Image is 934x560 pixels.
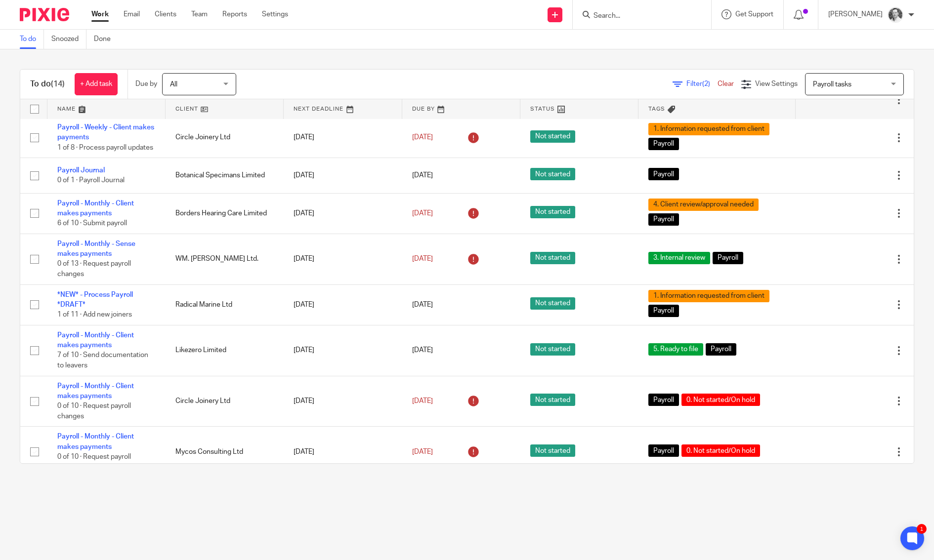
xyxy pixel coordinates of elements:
p: Due by [135,79,157,89]
span: All [170,81,177,88]
td: [DATE] [284,427,402,478]
span: Get Support [735,11,773,18]
td: WM. [PERSON_NAME] Ltd. [166,234,284,284]
span: 0. Not started/On hold [681,394,760,406]
td: Mycos Consulting Ltd [166,427,284,478]
td: [DATE] [284,158,402,193]
p: [PERSON_NAME] [828,9,883,19]
a: Work [91,9,109,19]
span: Payroll [648,305,679,317]
span: View Settings [755,80,798,87]
span: 0 of 10 · Request payroll changes [57,453,131,471]
a: *NEW* - Process Payroll *DRAFT* [57,291,133,308]
span: 1 of 8 · Process payroll updates [57,144,153,151]
span: Not started [530,252,575,264]
td: [DATE] [284,284,402,325]
td: Radical Marine Ltd [166,284,284,325]
a: Payroll - Monthly - Client makes payments [57,332,134,349]
span: Not started [530,343,575,356]
span: (2) [702,80,710,87]
span: [DATE] [412,301,433,308]
img: Rod%202%20Small.jpg [888,7,903,23]
span: Payroll tasks [813,81,851,88]
a: Snoozed [51,30,86,49]
span: [DATE] [412,255,433,262]
span: Payroll [648,168,679,180]
span: (14) [51,80,65,88]
td: Botanical Specimans Limited [166,158,284,193]
span: [DATE] [412,134,433,141]
span: 1. Information requested from client [648,123,769,135]
td: [DATE] [284,117,402,158]
img: Pixie [20,8,69,21]
span: [DATE] [412,210,433,217]
a: + Add task [75,73,118,95]
span: 3. Internal review [648,252,710,264]
span: 6 of 10 · Submit payroll [57,220,127,227]
span: 1. Information requested from client [648,290,769,302]
td: [DATE] [284,325,402,376]
a: Reports [222,9,247,19]
td: Circle Joinery Ltd [166,376,284,427]
span: Not started [530,206,575,218]
span: 0 of 13 · Request payroll changes [57,261,131,278]
span: Payroll [706,343,736,356]
span: Filter [686,80,718,87]
span: 4. Client review/approval needed [648,199,759,211]
td: Likezero Limited [166,325,284,376]
span: 0 of 10 · Request payroll changes [57,402,131,420]
td: [DATE] [284,376,402,427]
a: Clear [718,80,734,87]
span: Tags [648,106,665,112]
span: 0. Not started/On hold [681,444,760,457]
td: [DATE] [284,193,402,234]
td: Borders Hearing Care Limited [166,193,284,234]
a: Clients [155,9,176,19]
span: Payroll [648,394,679,406]
a: Payroll - Monthly - Client makes payments [57,383,134,400]
span: 0 of 1 · Payroll Journal [57,177,125,184]
a: Payroll Journal [57,167,105,174]
td: [DATE] [284,234,402,284]
span: Not started [530,130,575,143]
span: [DATE] [412,347,433,354]
td: Circle Joinery Ltd [166,117,284,158]
span: Not started [530,394,575,406]
span: Payroll [648,213,679,226]
a: Settings [262,9,288,19]
a: Team [191,9,208,19]
span: Not started [530,297,575,310]
a: Payroll - Monthly - Sense makes payments [57,240,135,257]
a: Done [94,30,118,49]
span: [DATE] [412,448,433,455]
span: 7 of 10 · Send documentation to leavers [57,352,148,369]
span: Not started [530,168,575,180]
span: 5. Ready to file [648,343,703,356]
a: Payroll - Monthly - Client makes payments [57,200,134,217]
h1: To do [30,79,65,89]
a: Payroll - Weekly - Client makes payments [57,124,154,141]
a: Payroll - Monthly - Client makes payments [57,433,134,450]
span: Payroll [648,444,679,457]
a: Email [124,9,140,19]
span: Payroll [648,138,679,150]
span: Payroll [713,252,743,264]
span: 1 of 11 · Add new joiners [57,311,132,318]
span: [DATE] [412,398,433,404]
input: Search [593,12,681,21]
div: 1 [917,524,927,534]
span: Not started [530,444,575,457]
a: To do [20,30,44,49]
span: [DATE] [412,172,433,179]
